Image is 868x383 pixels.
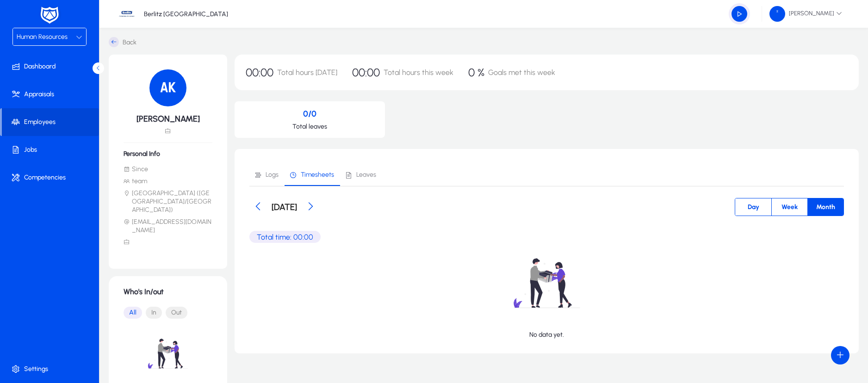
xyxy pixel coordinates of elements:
[2,355,101,383] a: Settings
[2,117,99,127] span: Employees
[242,123,378,130] p: Total leaves
[131,329,205,378] img: no-data.svg
[769,6,785,22] img: 58.png
[124,189,212,214] li: [GEOGRAPHIC_DATA] ([GEOGRAPHIC_DATA]/[GEOGRAPHIC_DATA])
[2,145,101,154] span: Jobs
[2,136,101,164] a: Jobs
[266,172,279,178] span: Logs
[352,66,380,79] span: 00:00
[124,303,212,322] mat-button-toggle-group: Font Style
[249,231,321,243] p: Total time: 00:00
[109,37,136,47] a: Back
[285,164,340,186] a: Timesheets
[124,165,212,173] li: Since
[124,177,212,185] li: team
[124,218,212,235] li: [EMAIL_ADDRESS][DOMAIN_NAME]
[488,68,555,77] span: Goals met this week
[38,6,61,25] img: white-logo.png
[102,55,156,61] div: Keywords by Traffic
[2,80,101,108] a: Appraisals
[277,68,337,77] span: Total hours [DATE]
[776,198,803,216] span: Week
[735,198,771,216] button: Day
[485,243,608,323] img: no-data.svg
[808,198,843,216] button: Month
[2,53,101,80] a: Dashboard
[769,6,842,22] span: [PERSON_NAME]
[166,307,187,319] button: Out
[356,172,376,178] span: Leaves
[144,10,228,18] p: Berlitz [GEOGRAPHIC_DATA]
[15,15,22,22] img: logo_orange.svg
[124,150,212,158] h6: Personal Info
[249,164,285,186] a: Logs
[118,5,136,23] img: 37.jpg
[272,202,297,212] h3: [DATE]
[92,54,99,61] img: tab_keywords_by_traffic_grey.svg
[2,164,101,191] a: Competencies
[468,66,484,79] span: 0 %
[146,307,162,319] button: In
[246,66,273,79] span: 00:00
[17,33,68,41] span: Human Resources
[301,172,334,178] span: Timesheets
[149,69,186,106] img: 196.png
[2,173,101,182] span: Competencies
[124,287,212,296] h1: Who's In/out
[742,198,765,216] span: Day
[35,55,83,61] div: Domain Overview
[2,90,101,99] span: Appraisals
[529,331,564,339] p: No data yet.
[242,109,378,119] p: 0/0
[384,68,453,77] span: Total hours this week
[26,15,45,22] div: v 4.0.24
[762,6,849,22] button: [PERSON_NAME]
[124,114,212,124] h5: [PERSON_NAME]
[15,24,22,31] img: website_grey.svg
[25,54,32,61] img: tab_domain_overview_orange.svg
[124,307,142,319] button: All
[811,198,841,216] span: Month
[772,198,807,216] button: Week
[24,24,102,31] div: Domain: [DOMAIN_NAME]
[2,364,101,374] span: Settings
[340,164,382,186] a: Leaves
[2,62,101,71] span: Dashboard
